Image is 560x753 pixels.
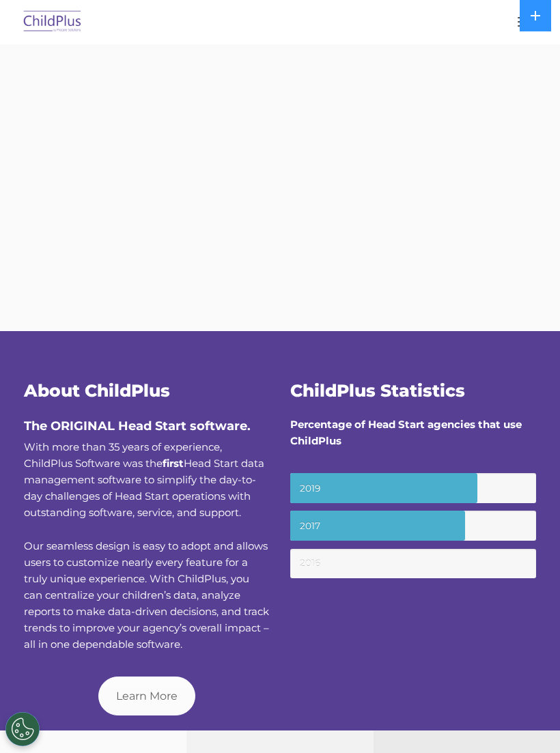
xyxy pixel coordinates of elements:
b: first [163,457,184,470]
small: 2019 [290,473,536,503]
strong: Percentage of Head Start agencies that use ChildPlus [290,418,522,447]
button: Cookies Settings [5,712,40,746]
a: Learn More [98,677,195,715]
span: The ORIGINAL Head Start software. [24,418,251,434]
span: With more than 35 years of experience, ChildPlus Software was the Head Start data management soft... [24,440,264,519]
span: ChildPlus Statistics [290,380,465,401]
img: ChildPlus by Procare Solutions [20,6,85,38]
small: 2016 [290,549,536,579]
small: 2017 [290,511,536,541]
span: Our seamless design is easy to adopt and allows users to customize nearly every feature for a tru... [24,539,269,651]
span: About ChildPlus [24,380,170,401]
